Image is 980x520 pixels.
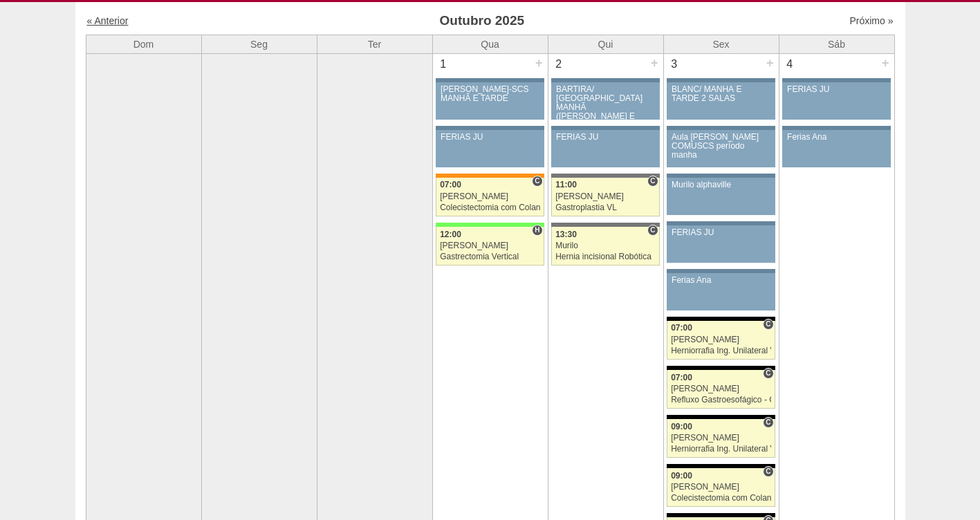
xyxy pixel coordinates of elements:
div: Key: Aviso [667,174,775,178]
span: 12:00 [440,230,461,239]
div: + [649,54,660,72]
a: [PERSON_NAME]-SCS MANHÃ E TARDE [436,82,544,120]
span: Consultório [532,176,542,187]
a: Murilo alphaville [667,178,775,215]
a: C 07:00 [PERSON_NAME] Refluxo Gastroesofágico - Cirurgia VL [667,370,775,409]
a: C 09:00 [PERSON_NAME] Herniorrafia Ing. Unilateral VL [667,419,775,458]
div: FERIAS JU [787,85,886,94]
div: FERIAS JU [441,133,539,142]
div: Key: Aviso [782,78,890,82]
span: Consultório [647,225,658,236]
div: Refluxo Gastroesofágico - Cirurgia VL [671,396,771,405]
th: Sáb [779,35,894,53]
a: C 11:00 [PERSON_NAME] Gastroplastia VL [551,178,659,216]
div: BLANC/ MANHÃ E TARDE 2 SALAS [672,85,770,103]
th: Qui [548,35,663,53]
div: Key: Aviso [551,78,659,82]
div: Ferias Ana [672,276,770,285]
div: [PERSON_NAME] [555,192,656,201]
div: Key: São Bernardo [551,174,659,178]
div: 3 [664,54,685,75]
div: 4 [779,54,801,75]
div: + [533,54,545,72]
span: Consultório [763,368,773,379]
div: Key: Brasil [436,223,544,227]
a: Ferias Ana [667,273,775,310]
div: Herniorrafia Ing. Unilateral VL [671,346,771,355]
th: Qua [432,35,548,53]
div: Key: Aviso [551,126,659,130]
span: 07:00 [671,373,692,382]
div: Hernia incisional Robótica [555,252,656,261]
span: 11:00 [555,180,577,189]
a: Aula [PERSON_NAME] COMUSCS período manha [667,130,775,167]
div: BARTIRA/ [GEOGRAPHIC_DATA] MANHÃ ([PERSON_NAME] E ANA)/ SANTA JOANA -TARDE [556,85,655,140]
a: C 07:00 [PERSON_NAME] Colecistectomia com Colangiografia VL [436,178,544,216]
div: Gastroplastia VL [555,203,656,212]
div: Murilo [555,241,656,250]
div: [PERSON_NAME] [440,192,540,201]
th: Dom [86,35,201,53]
div: Key: Blanc [667,317,775,321]
span: Consultório [763,466,773,477]
div: Colecistectomia com Colangiografia VL [671,494,771,503]
a: BLANC/ MANHÃ E TARDE 2 SALAS [667,82,775,120]
a: Próximo » [849,15,893,26]
div: FERIAS JU [672,228,770,237]
div: [PERSON_NAME] [671,384,771,393]
div: Key: Aviso [782,126,890,130]
a: BARTIRA/ [GEOGRAPHIC_DATA] MANHÃ ([PERSON_NAME] E ANA)/ SANTA JOANA -TARDE [551,82,659,120]
div: Herniorrafia Ing. Unilateral VL [671,445,771,454]
a: Ferias Ana [782,130,890,167]
span: Consultório [763,319,773,330]
span: 07:00 [440,180,461,189]
div: Aula [PERSON_NAME] COMUSCS período manha [672,133,770,160]
a: FERIAS JU [436,130,544,167]
h3: Outubro 2025 [280,11,683,31]
div: Key: Blanc [667,464,775,468]
div: Key: Blanc [667,415,775,419]
div: [PERSON_NAME] [671,335,771,344]
div: Murilo alphaville [672,180,770,189]
div: Colecistectomia com Colangiografia VL [440,203,540,212]
div: Key: Blanc [667,366,775,370]
th: Sex [663,35,779,53]
div: Key: Aviso [436,126,544,130]
a: C 13:30 Murilo Hernia incisional Robótica [551,227,659,266]
div: Ferias Ana [787,133,886,142]
div: Gastrectomia Vertical [440,252,540,261]
span: 09:00 [671,422,692,431]
a: C 07:00 [PERSON_NAME] Herniorrafia Ing. Unilateral VL [667,321,775,360]
a: FERIAS JU [551,130,659,167]
div: + [880,54,891,72]
span: Hospital [532,225,542,236]
span: 13:30 [555,230,577,239]
span: Consultório [763,417,773,428]
div: Key: Aviso [667,78,775,82]
th: Seg [201,35,317,53]
div: Key: Aviso [667,221,775,225]
div: [PERSON_NAME]-SCS MANHÃ E TARDE [441,85,539,103]
a: FERIAS JU [667,225,775,263]
div: [PERSON_NAME] [440,241,540,250]
a: FERIAS JU [782,82,890,120]
div: Key: Santa Catarina [551,223,659,227]
div: Key: Aviso [667,269,775,273]
span: 09:00 [671,471,692,481]
span: 07:00 [671,323,692,333]
div: [PERSON_NAME] [671,483,771,492]
div: [PERSON_NAME] [671,434,771,443]
div: FERIAS JU [556,133,655,142]
a: C 09:00 [PERSON_NAME] Colecistectomia com Colangiografia VL [667,468,775,507]
th: Ter [317,35,432,53]
div: 1 [433,54,454,75]
div: Key: Aviso [436,78,544,82]
div: Key: Blanc [667,513,775,517]
a: H 12:00 [PERSON_NAME] Gastrectomia Vertical [436,227,544,266]
span: Consultório [647,176,658,187]
div: Key: São Luiz - SCS [436,174,544,178]
a: « Anterior [87,15,129,26]
div: 2 [548,54,570,75]
div: Key: Aviso [667,126,775,130]
div: + [764,54,776,72]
